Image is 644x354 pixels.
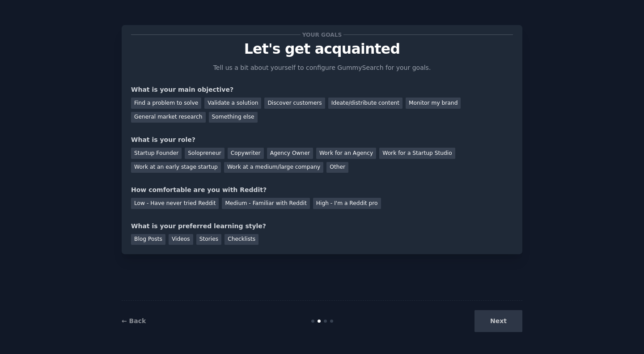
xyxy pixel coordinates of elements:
[185,148,224,159] div: Solopreneur
[131,148,182,159] div: Startup Founder
[122,317,146,324] a: ← Back
[131,98,201,109] div: Find a problem to solve
[406,98,461,109] div: Monitor my brand
[131,162,221,173] div: Work at an early stage startup
[316,148,376,159] div: Work for an Agency
[131,41,513,57] p: Let's get acquainted
[225,234,258,245] div: Checklists
[228,148,264,159] div: Copywriter
[131,135,513,145] div: What is your role?
[131,222,513,231] div: What is your preferred learning style?
[379,148,455,159] div: Work for a Startup Studio
[313,198,381,209] div: High - I'm a Reddit pro
[222,198,309,209] div: Medium - Familiar with Reddit
[267,148,313,159] div: Agency Owner
[328,98,402,109] div: Ideate/distribute content
[131,85,513,94] div: What is your main objective?
[264,98,325,109] div: Discover customers
[131,185,513,195] div: How comfortable are you with Reddit?
[209,112,258,123] div: Something else
[169,234,193,245] div: Videos
[326,162,348,173] div: Other
[131,234,165,245] div: Blog Posts
[301,30,343,39] span: Your goals
[204,98,261,109] div: Validate a solution
[209,63,435,73] p: Tell us a bit about yourself to configure GummySearch for your goals.
[131,198,219,209] div: Low - Have never tried Reddit
[196,234,221,245] div: Stories
[131,112,206,123] div: General market research
[224,162,323,173] div: Work at a medium/large company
